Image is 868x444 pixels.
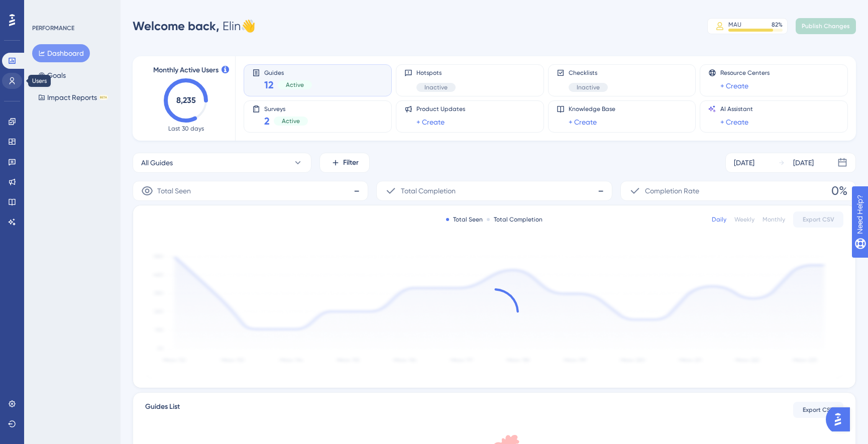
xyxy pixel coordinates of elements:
div: [DATE] [734,157,754,169]
span: Checklists [569,69,608,77]
span: Product Updates [416,105,465,113]
span: 2 [264,114,270,128]
div: Weekly [734,215,754,224]
span: Active [286,81,304,89]
span: - [598,183,604,199]
span: Publish Changes [802,22,850,30]
span: Guides List [145,401,180,419]
span: AI Assistant [720,105,753,113]
div: [DATE] [793,157,814,169]
div: PERFORMANCE [32,24,74,32]
div: BETA [99,95,108,100]
span: Guides [264,69,312,76]
span: 0% [831,183,847,199]
div: Daily [712,215,726,224]
div: Total Seen [446,215,483,224]
span: Completion Rate [645,185,699,197]
div: Monthly [763,215,785,224]
span: Inactive [424,83,448,91]
span: Total Seen [157,185,191,197]
span: Export CSV [803,406,834,414]
button: Filter [319,153,370,173]
span: 12 [264,78,274,92]
button: All Guides [133,153,311,173]
a: + Create [569,116,597,128]
button: Dashboard [32,44,90,62]
a: + Create [720,116,748,128]
span: Knowledge Base [569,105,615,113]
div: MAU [728,21,741,29]
span: Last 30 days [168,125,204,133]
button: Impact ReportsBETA [32,88,114,106]
span: Export CSV [803,215,834,224]
span: Need Help? [24,3,63,15]
div: Total Completion [487,215,542,224]
div: 82 % [772,21,783,29]
text: 8,235 [176,95,196,105]
div: Elin 👋 [133,18,256,34]
span: All Guides [141,157,173,169]
iframe: UserGuiding AI Assistant Launcher [826,404,856,434]
a: + Create [720,80,748,92]
span: Resource Centers [720,69,770,77]
span: Total Completion [401,185,456,197]
span: Hotspots [416,69,456,77]
span: Inactive [577,83,600,91]
button: Publish Changes [796,18,856,34]
span: Surveys [264,105,308,112]
span: Welcome back, [133,19,220,33]
button: Export CSV [793,402,843,418]
button: Export CSV [793,211,843,228]
button: Goals [32,66,72,84]
span: Monthly Active Users [153,64,219,76]
span: Active [282,117,300,125]
span: - [354,183,360,199]
a: + Create [416,116,445,128]
span: Filter [343,157,359,169]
